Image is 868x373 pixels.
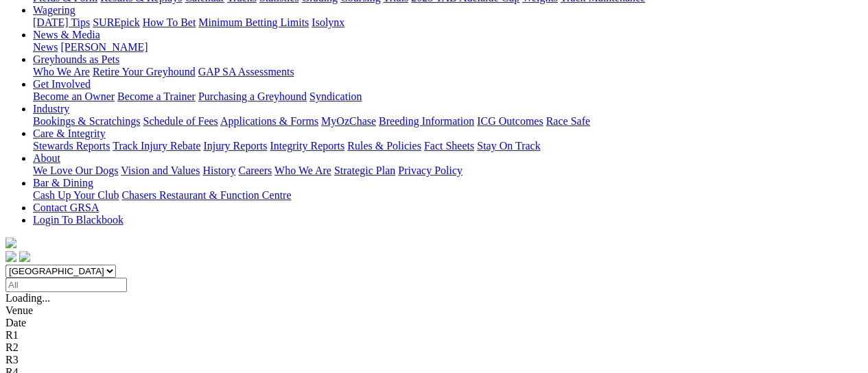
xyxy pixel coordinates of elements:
[398,165,462,176] a: Privacy Policy
[238,165,272,176] a: Careers
[143,16,196,28] a: How To Bet
[5,354,863,366] div: R3
[198,16,309,28] a: Minimum Betting Limits
[33,202,99,213] a: Contact GRSA
[5,278,127,292] input: Select date
[19,251,30,262] img: twitter.svg
[33,165,118,176] a: We Love Our Dogs
[309,91,362,102] a: Syndication
[33,140,110,152] a: Stewards Reports
[33,140,863,152] div: Care & Integrity
[321,115,376,127] a: MyOzChase
[33,91,115,102] a: Become an Owner
[33,66,90,77] a: Who We Are
[33,66,863,78] div: Greyhounds as Pets
[33,115,863,128] div: Industry
[202,165,235,176] a: History
[198,66,294,77] a: GAP SA Assessments
[274,165,331,176] a: Who We Are
[347,140,421,152] a: Rules & Policies
[5,341,863,354] div: R2
[121,165,200,176] a: Vision and Values
[5,329,863,341] div: R1
[203,140,267,152] a: Injury Reports
[270,140,344,152] a: Integrity Reports
[220,115,318,127] a: Applications & Forms
[5,237,16,248] img: logo-grsa-white.png
[33,41,863,53] div: News & Media
[198,91,307,102] a: Purchasing a Greyhound
[33,214,124,226] a: Login To Blackbook
[33,189,119,201] a: Cash Up Your Club
[33,165,863,177] div: About
[143,115,218,127] a: Schedule of Fees
[33,16,90,28] a: [DATE] Tips
[121,189,291,201] a: Chasers Restaurant & Function Centre
[379,115,474,127] a: Breeding Information
[33,78,91,90] a: Get Involved
[33,53,119,65] a: Greyhounds as Pets
[33,29,100,40] a: News & Media
[5,317,863,329] div: Date
[33,41,58,53] a: News
[93,66,196,77] a: Retire Your Greyhound
[5,292,50,304] span: Loading...
[546,115,589,127] a: Race Safe
[93,16,139,28] a: SUREpick
[33,189,863,202] div: Bar & Dining
[33,115,140,127] a: Bookings & Scratchings
[5,251,16,262] img: facebook.svg
[424,140,474,152] a: Fact Sheets
[33,91,863,103] div: Get Involved
[33,103,69,115] a: Industry
[477,115,543,127] a: ICG Outcomes
[60,41,148,53] a: [PERSON_NAME]
[113,140,200,152] a: Track Injury Rebate
[33,128,106,139] a: Care & Integrity
[117,91,196,102] a: Become a Trainer
[33,4,75,16] a: Wagering
[33,177,93,189] a: Bar & Dining
[5,304,863,317] div: Venue
[33,152,60,164] a: About
[477,140,540,152] a: Stay On Track
[33,16,863,29] div: Wagering
[312,16,344,28] a: Isolynx
[334,165,395,176] a: Strategic Plan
